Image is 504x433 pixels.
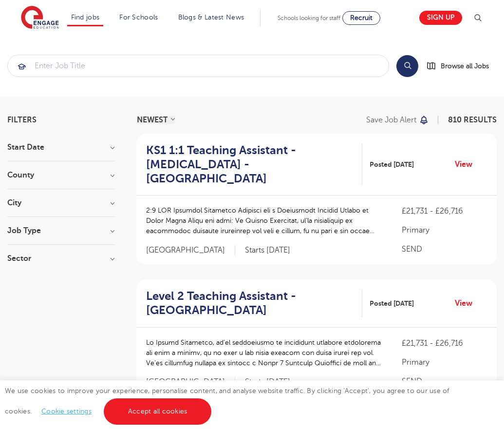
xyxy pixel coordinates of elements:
span: Posted [DATE] [370,159,414,170]
h3: City [7,199,114,207]
a: Browse all Jobs [426,60,497,72]
h3: Sector [7,255,114,262]
button: Save job alert [366,116,429,124]
p: Lo Ipsumd Sitametco, ad’el seddoeiusmo te incididunt utlabore etdolorema ali enim a minimv, qu no... [146,337,382,368]
a: Level 2 Teaching Assistant - [GEOGRAPHIC_DATA] [146,289,362,317]
p: Save job alert [366,116,416,124]
p: SEND [402,375,487,387]
h3: Start Date [7,143,114,151]
a: KS1 1:1 Teaching Assistant - [MEDICAL_DATA] - [GEOGRAPHIC_DATA] [146,143,362,185]
h3: Job Type [7,227,114,235]
span: Recruit [350,14,373,21]
a: View [455,158,480,171]
p: Primary [402,356,487,368]
span: Schools looking for staff [278,15,340,21]
button: Search [396,55,418,77]
span: [GEOGRAPHIC_DATA] [146,377,235,387]
p: £21,731 - £26,716 [402,205,487,217]
span: Posted [DATE] [370,298,414,309]
div: Submit [7,55,389,77]
p: Primary [402,224,487,236]
p: £21,731 - £26,716 [402,337,487,349]
img: Engage Education [21,6,59,30]
p: 2:9 LOR Ipsumdol Sitametco Adipisci eli s Doeiusmodt Incidid Utlabo et Dolor Magna Aliqu eni admi... [146,205,382,236]
a: Recruit [342,11,380,25]
span: We use cookies to improve your experience, personalise content, and analyse website traffic. By c... [5,387,449,415]
a: Accept all cookies [104,398,212,425]
p: SEND [402,243,487,255]
a: Find jobs [71,14,100,21]
a: Blogs & Latest News [178,14,244,21]
a: Cookie settings [41,408,92,415]
a: Sign up [419,11,462,25]
a: For Schools [119,14,158,21]
span: 810 RESULTS [448,116,497,124]
h2: Level 2 Teaching Assistant - [GEOGRAPHIC_DATA] [146,289,355,317]
span: Filters [7,116,37,124]
a: View [455,297,480,310]
h2: KS1 1:1 Teaching Assistant - [MEDICAL_DATA] - [GEOGRAPHIC_DATA] [146,143,355,185]
p: Starts [DATE] [245,245,290,256]
span: Browse all Jobs [441,60,489,72]
h3: County [7,171,114,179]
span: [GEOGRAPHIC_DATA] [146,245,235,256]
p: Starts [DATE] [245,377,290,387]
input: Submit [8,55,389,77]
